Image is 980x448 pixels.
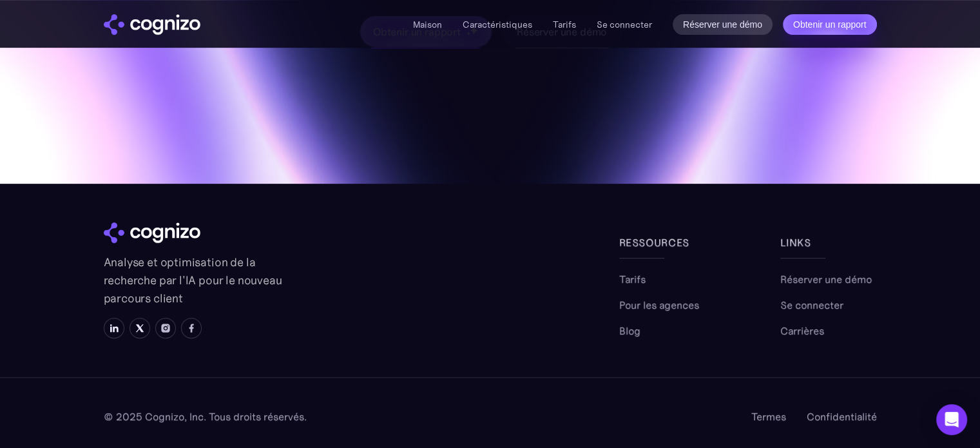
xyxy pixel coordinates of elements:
[619,297,699,313] a: Pour les agences
[780,323,824,338] a: Carrières
[109,323,119,333] img: Icône LinkedIn
[780,297,843,313] a: Se connecter
[793,19,867,30] font: Obtenir un rapport
[104,14,200,35] a: maison
[619,271,646,287] a: Tarifs
[780,271,872,287] a: Réserver une démo
[619,324,640,337] font: Blog
[597,19,652,30] font: Se connecter
[780,273,872,286] font: Réserver une démo
[104,410,307,423] font: © 2025 Cognizo, Inc. Tous droits réservés.
[780,324,824,337] font: Carrières
[553,19,576,30] a: Tarifs
[807,410,877,423] font: Confidentialité
[619,273,646,286] font: Tarifs
[597,17,652,32] a: Se connecter
[783,14,877,35] a: Obtenir un rapport
[936,404,967,435] div: Ouvrir Intercom Messenger
[683,19,762,30] font: Réserver une démo
[751,409,786,424] a: Termes
[413,19,442,30] a: Maison
[463,19,532,30] a: Caractéristiques
[780,236,811,249] font: links
[807,409,877,424] a: Confidentialité
[619,298,699,311] font: Pour les agences
[673,14,773,35] a: Réserver une démo
[104,255,282,306] font: Analyse et optimisation de la recherche par l'IA pour le nouveau parcours client
[780,298,843,311] font: Se connecter
[104,14,200,35] img: logo de Cognizo
[104,222,200,243] img: logo de Cognizo
[135,323,145,333] img: Icône X
[751,410,786,423] font: Termes
[619,236,689,249] font: Ressources
[619,323,640,338] a: Blog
